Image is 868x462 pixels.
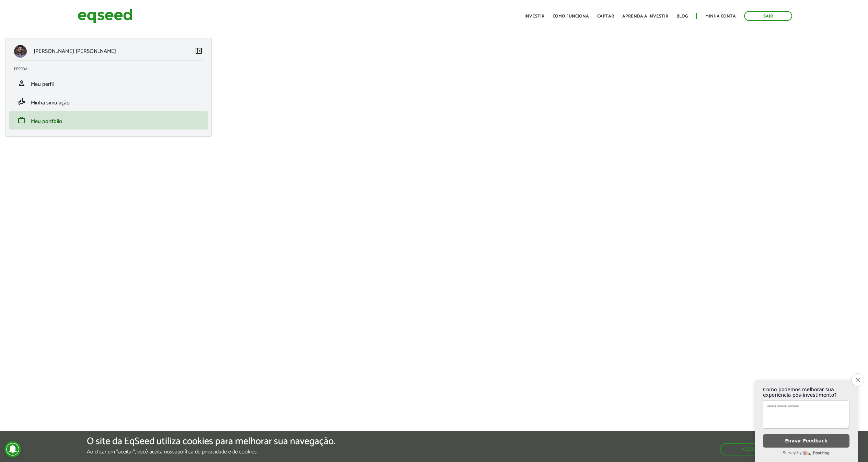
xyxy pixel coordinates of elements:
[87,436,335,447] h5: O site da EqSeed utiliza cookies para melhorar sua navegação.
[18,98,26,106] span: finance_mode
[31,98,70,108] span: Minha simulação
[14,116,203,124] a: workMeu portfólio
[34,48,116,55] p: [PERSON_NAME] [PERSON_NAME]
[14,79,203,87] a: personMeu perfil
[78,7,132,25] img: EqSeed
[524,14,544,19] a: Investir
[622,14,668,19] a: Aprenda a investir
[195,47,203,56] a: Colapsar menu
[14,67,208,71] h2: Pessoal
[87,449,335,455] p: Ao clicar em "aceitar", você aceita nossa .
[705,14,736,19] a: Minha conta
[18,79,26,87] span: person
[553,14,589,19] a: Como funciona
[9,92,208,111] li: Minha simulação
[31,80,54,89] span: Meu perfil
[177,449,257,455] a: política de privacidade e de cookies
[31,117,62,126] span: Meu portfólio
[720,443,781,455] button: Aceitar
[195,47,203,55] span: left_panel_close
[9,111,208,129] li: Meu portfólio
[597,14,614,19] a: Captar
[14,98,203,106] a: finance_modeMinha simulação
[9,74,208,92] li: Meu perfil
[744,11,792,21] a: Sair
[18,116,26,124] span: work
[676,14,688,19] a: Blog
